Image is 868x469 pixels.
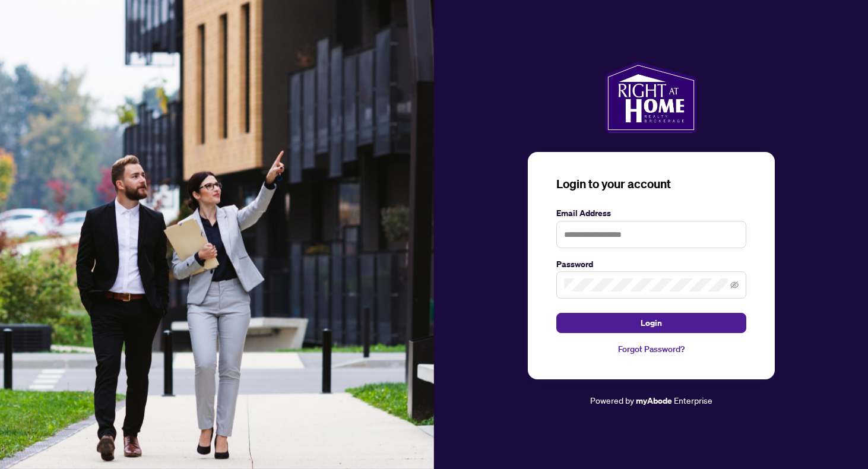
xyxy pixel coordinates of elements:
label: Password [556,258,746,271]
a: myAbode [636,394,672,407]
a: Forgot Password? [556,343,746,356]
span: Enterprise [674,395,712,405]
span: Powered by [590,395,634,405]
img: ma-logo [605,62,697,133]
span: eye-invisible [730,281,739,289]
button: Login [556,313,746,333]
label: Email Address [556,207,746,220]
span: Login [641,313,662,332]
h3: Login to your account [556,176,746,192]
